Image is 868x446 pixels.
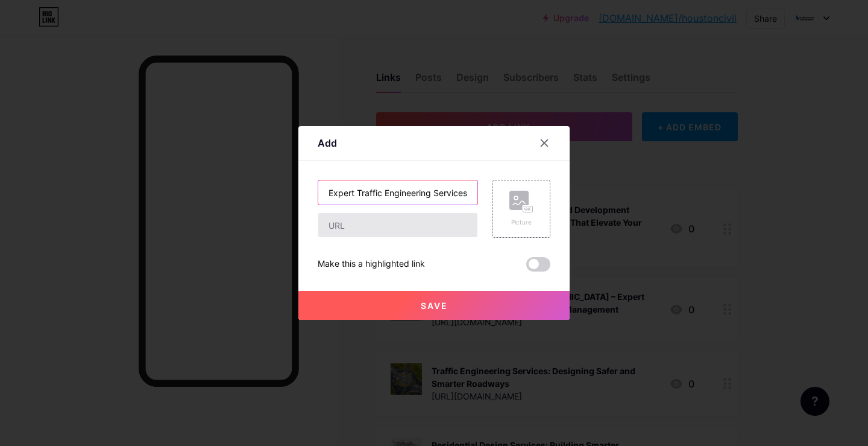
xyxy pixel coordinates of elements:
div: Add [318,136,337,150]
button: Save [298,291,570,320]
span: Save [421,301,448,311]
input: URL [318,213,477,237]
div: Make this a highlighted link [318,257,425,272]
input: Title [318,180,477,205]
div: Picture [509,218,533,227]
